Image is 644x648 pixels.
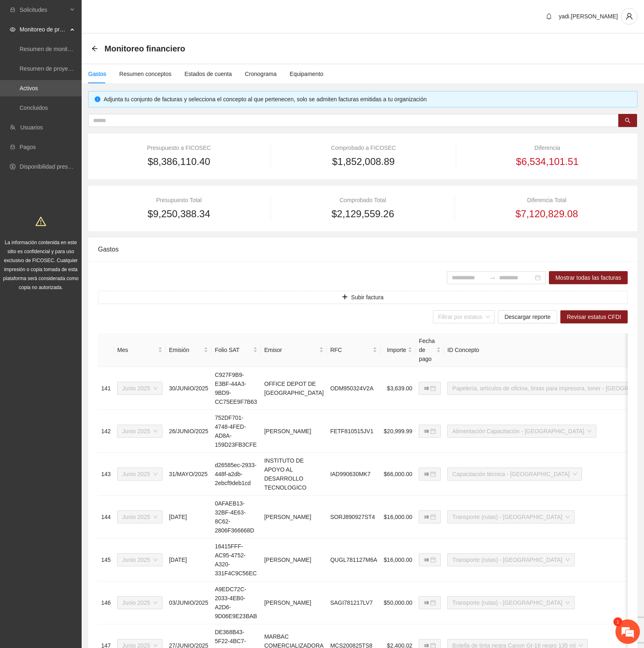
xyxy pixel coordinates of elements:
span: Junio 2025 [122,468,158,480]
span: Mes [117,345,156,354]
div: Gastos [88,69,106,78]
span: bell [543,13,555,20]
div: Diferencia [467,143,628,152]
td: 0AFAEB13-32BF-4E63-8C62-2806F366668D [211,496,261,539]
td: 145 [98,539,114,581]
td: 26/JUNIO/2025 [166,410,212,453]
span: La información contenida en este sitio es confidencial y para uso exclusivo de FICOSEC. Cualquier... [3,240,79,290]
td: $16,000.00 [380,496,415,539]
span: $9,250,388.34 [148,206,210,222]
span: Emisión [169,345,202,354]
span: user [622,13,637,20]
div: Presupuesto a FICOSEC [98,143,260,152]
span: Solicitudes [20,2,68,18]
div: Presupuesto Total [98,196,260,205]
span: Junio 2025 [122,425,158,437]
td: IAD990630MK7 [327,453,380,496]
td: 146 [98,581,114,624]
span: Subir factura [351,293,383,302]
a: Concluidos [20,105,48,111]
div: Gastos [98,238,628,261]
td: 144 [98,496,114,539]
td: $50,000.00 [380,581,415,624]
a: Activos [20,85,38,91]
td: [PERSON_NAME] [261,539,327,581]
span: Capacitación técnica - Chihuahua [452,468,577,480]
div: Diferencia Total [466,196,628,205]
div: Estados de cuenta [184,69,232,78]
span: $2,129,559.26 [331,206,394,222]
th: Emisión [166,333,212,367]
span: Alimentación Capacitación - Chihuahua [452,425,591,437]
td: [PERSON_NAME] [261,410,327,453]
a: Usuarios [20,124,43,131]
th: Folio SAT [211,333,261,367]
button: search [618,114,637,127]
button: Descargar reporte [498,310,557,323]
span: yadi.[PERSON_NAME] [559,13,618,20]
td: FETF810515JV1 [327,410,380,453]
span: $1,852,008.89 [332,154,395,169]
span: Monitoreo financiero [104,42,185,55]
td: 16415FFF-AC95-4752-A320-331F4C9C56EC [211,539,261,581]
div: Resumen conceptos [119,69,171,78]
span: to [489,274,496,281]
span: Transporte (rutas) - Chihuahua [452,597,570,609]
td: d26585ec-2933-448f-a2db-2ebcf9deb1cd [211,453,261,496]
span: swap-right [489,274,496,281]
td: 143 [98,453,114,496]
span: Emisor [264,345,318,354]
td: A9EDC72C-2033-4EB0-A2D6-9D06E9E23BAB [211,581,261,624]
div: Cronograma [245,69,277,78]
td: [PERSON_NAME] [261,496,327,539]
td: C927F9B9-E3BF-44A3-9BD9-CC75EE9F7B63 [211,367,261,410]
td: ODM950324V2A [327,367,380,410]
a: Disponibilidad presupuestal [20,163,89,170]
span: Junio 2025 [122,554,158,566]
td: 142 [98,410,114,453]
td: $3,639.00 [380,367,415,410]
td: 752DF701-4748-4FED-AD8A-159D23FB3CFE [211,410,261,453]
span: Junio 2025 [122,382,158,394]
td: OFFICE DEPOT DE [GEOGRAPHIC_DATA] [261,367,327,410]
td: QUGL781127M6A [327,539,380,581]
span: Monitoreo de proyectos [20,21,68,38]
span: RFC [330,345,371,354]
span: Folio SAT [215,345,251,354]
div: Back [91,45,98,52]
a: Resumen de proyectos aprobados [20,65,107,72]
button: plusSubir factura [98,291,628,304]
th: Mes [114,333,166,367]
span: eye [10,27,16,32]
span: arrow-left [91,45,98,52]
span: search [625,118,631,124]
span: Transporte (rutas) - Parral [452,511,570,523]
button: Revisar estatus CFDI [560,310,628,323]
button: user [621,8,637,24]
div: Equipamento [290,69,324,78]
td: SORJ890927ST4 [327,496,380,539]
span: Transporte (rutas) - Cuauhtémoc [452,554,570,566]
span: Junio 2025 [122,511,158,523]
div: Comprobado a FICOSEC [282,143,445,152]
td: 03/JUNIO/2025 [166,581,212,624]
td: INSTITUTO DE APOYO AL DESARROLLO TECNOLOGICO [261,453,327,496]
td: $20,999.99 [380,410,415,453]
span: Mostrar todas las facturas [555,273,621,282]
span: $8,386,110.40 [148,154,210,169]
td: 30/JUNIO/2025 [166,367,212,410]
a: Resumen de monitoreo [20,46,79,52]
span: plus [342,294,348,301]
span: $6,534,101.51 [516,154,578,169]
th: Fecha de pago [415,333,444,367]
th: RFC [327,333,380,367]
span: Importe [384,345,406,354]
td: $16,000.00 [380,539,415,581]
th: Importe [380,333,415,367]
div: Adjunta tu conjunto de facturas y selecciona el concepto al que pertenecen, solo se admiten factu... [104,95,631,104]
td: SAGI781217LV7 [327,581,380,624]
span: Descargar reporte [504,312,551,321]
td: [DATE] [166,539,212,581]
span: inbox [10,7,16,13]
td: 141 [98,367,114,410]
